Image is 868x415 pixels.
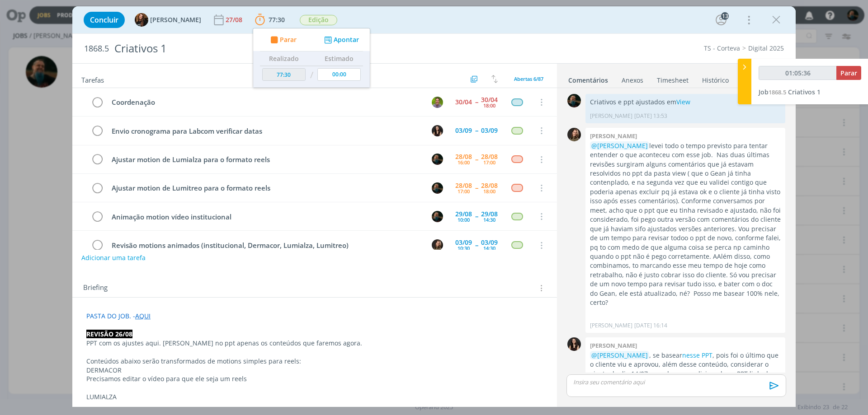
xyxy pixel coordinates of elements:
span: 1868.5 [84,44,109,54]
button: Concluir [84,12,125,28]
span: Concluir [90,16,118,23]
div: Anexos [622,76,643,85]
div: 10:30 [458,246,470,251]
div: Coordenação [108,97,423,108]
div: dialog [72,6,796,407]
span: -- [475,242,478,248]
p: , se basear , pois foi o último que o cliente viu e aprovou, além desse conteúdo, considerar o aj... [590,351,781,388]
div: 29/08 [481,211,498,217]
img: T [432,97,443,108]
button: M [430,181,444,195]
span: PASTA DO JOB. - [86,312,135,320]
button: M [430,153,444,166]
span: -- [475,213,478,219]
div: 18:00 [483,189,495,194]
button: T[PERSON_NAME] [135,13,201,27]
span: Parar [840,69,857,77]
button: Edição [299,14,338,26]
p: LUMIALZA [86,392,543,401]
span: 1868.5 [769,88,786,96]
div: 28/08 [455,182,472,189]
div: 28/08 [455,154,472,160]
div: Envio cronograma para Labcom verificar datas [108,126,423,137]
div: Revisão motions animados (institucional, Dermacor, Lumialza, Lumitreo) [108,240,423,251]
p: DERMACOR [86,366,543,375]
p: [PERSON_NAME] [590,322,632,330]
div: 10:00 [458,217,470,222]
div: Ajustar motion de Lumialza para o formato reels [108,154,423,165]
img: M [432,211,443,222]
th: Estimado [315,51,363,66]
div: 13 [721,12,729,20]
span: [PERSON_NAME] [150,17,201,23]
a: nesse PPT [682,351,712,359]
div: 16:00 [458,160,470,165]
span: Tarefas [81,74,104,84]
button: 13 [714,13,728,27]
a: Histórico [702,72,729,85]
a: Job1868.5Criativos 1 [759,88,821,96]
img: M [567,94,581,107]
span: @[PERSON_NAME] [591,141,648,150]
p: levei todo o tempo previsto para tentar entender o que aconteceu com esse job. Nas duas últimas r... [590,141,781,308]
span: [DATE] 16:14 [634,322,667,330]
div: 03/09 [481,127,498,134]
img: J [432,239,443,251]
img: I [432,125,443,136]
a: Comentários [568,72,609,85]
button: T [430,95,444,109]
b: [PERSON_NAME] [590,132,637,140]
span: Criativos 1 [788,88,821,96]
a: Digital 2025 [748,44,784,52]
p: Criativos e ppt ajustados em [590,98,781,107]
ul: 77:30 [253,28,370,88]
span: -- [475,127,478,134]
img: M [432,182,443,194]
div: 17:00 [483,160,495,165]
button: Parar [268,35,297,45]
p: PPT com os ajustes aqui. [PERSON_NAME] no ppt apenas os conteúdos que faremos agora. [86,339,543,348]
span: Briefing [83,282,108,294]
img: J [567,128,581,141]
div: Animação motion vídeo institucional [108,211,423,223]
p: Precisamos editar o vídeo para que ele seja um reels [86,374,543,383]
button: Adicionar uma tarefa [81,250,146,266]
td: / [308,66,316,84]
div: 14:30 [483,246,495,251]
a: Timesheet [656,72,689,85]
span: [DATE] 13:53 [634,112,667,120]
button: I [430,124,444,137]
div: 30/04 [455,99,472,105]
th: Realizado [260,51,308,66]
p: [PERSON_NAME] [590,112,632,120]
img: arrow-down-up.svg [491,75,498,83]
div: 28/08 [481,182,498,189]
b: [PERSON_NAME] [590,341,637,350]
a: TS - Corteva [704,44,740,52]
a: AQUI [135,312,151,320]
button: 77:30 [253,13,287,27]
button: J [430,238,444,252]
span: Parar [280,37,297,43]
div: Criativos 1 [111,37,489,60]
div: 03/09 [481,239,498,246]
div: 29/08 [455,211,472,217]
div: 14:30 [483,217,495,222]
span: Abertas 6/87 [514,75,543,82]
div: 17:00 [458,189,470,194]
button: Apontar [322,35,359,45]
div: 18:00 [483,103,495,108]
div: Ajustar motion de Lumitreo para o formato reels [108,182,423,194]
span: Edição [300,15,337,25]
span: -- [475,185,478,191]
p: Conteúdos abaixo serão transformados de motions simples para reels: [86,357,543,366]
a: View [676,98,690,106]
img: T [135,13,148,27]
div: 30/04 [481,97,498,103]
img: I [567,337,581,351]
span: 77:30 [269,15,285,24]
img: M [432,154,443,165]
span: -- [475,156,478,163]
div: 03/09 [455,127,472,134]
button: M [430,210,444,223]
